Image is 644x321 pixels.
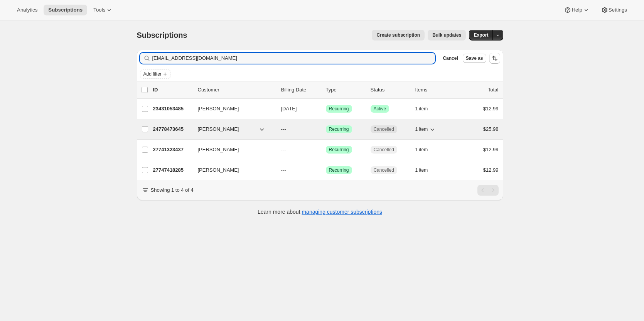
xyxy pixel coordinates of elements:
[326,86,364,94] div: Type
[137,31,187,39] span: Subscriptions
[488,86,498,94] p: Total
[89,5,118,15] button: Tools
[374,147,394,153] span: Cancelled
[153,124,499,135] div: 24778473645[PERSON_NAME]---SuccessRecurringCancelled1 item$25.98
[374,106,386,112] span: Active
[432,32,461,38] span: Bulk updates
[198,146,239,154] span: [PERSON_NAME]
[193,103,270,115] button: [PERSON_NAME]
[559,5,594,15] button: Help
[281,167,286,173] span: ---
[371,86,409,94] p: Status
[609,7,627,13] span: Settings
[415,124,437,135] button: 1 item
[302,209,382,215] a: managing customer subscriptions
[415,106,428,112] span: 1 item
[415,144,437,155] button: 1 item
[12,5,42,15] button: Analytics
[153,86,192,94] p: ID
[483,147,499,152] span: $12.99
[483,126,499,132] span: $25.98
[415,103,437,114] button: 1 item
[153,125,192,133] p: 24778473645
[153,144,499,155] div: 27741323437[PERSON_NAME]---SuccessRecurringCancelled1 item$12.99
[152,53,435,64] input: Filter subscribers
[193,164,270,176] button: [PERSON_NAME]
[466,55,483,61] span: Save as
[469,30,493,41] button: Export
[376,32,420,38] span: Create subscription
[198,125,239,133] span: [PERSON_NAME]
[48,7,83,13] span: Subscriptions
[258,208,382,216] p: Learn more about
[329,147,349,153] span: Recurring
[443,55,458,61] span: Cancel
[153,146,192,154] p: 27741323437
[415,165,437,176] button: 1 item
[153,86,499,94] div: IDCustomerBilling DateTypeStatusItemsTotal
[153,103,499,114] div: 23431053485[PERSON_NAME][DATE]SuccessRecurringSuccessActive1 item$12.99
[415,86,454,94] div: Items
[483,167,499,173] span: $12.99
[151,186,194,194] p: Showing 1 to 4 of 4
[415,167,428,173] span: 1 item
[483,106,499,112] span: $12.99
[143,71,162,77] span: Add filter
[17,7,37,13] span: Analytics
[281,126,286,132] span: ---
[198,105,239,113] span: [PERSON_NAME]
[329,167,349,173] span: Recurring
[44,5,87,15] button: Subscriptions
[489,53,500,64] button: Sort the results
[281,86,320,94] p: Billing Date
[329,106,349,112] span: Recurring
[440,54,461,63] button: Cancel
[374,167,394,173] span: Cancelled
[329,126,349,132] span: Recurring
[153,165,499,176] div: 27747418285[PERSON_NAME]---SuccessRecurringCancelled1 item$12.99
[572,7,582,13] span: Help
[153,166,192,174] p: 27747418285
[428,30,466,41] button: Bulk updates
[193,123,270,135] button: [PERSON_NAME]
[193,144,270,156] button: [PERSON_NAME]
[474,32,488,38] span: Export
[415,126,428,132] span: 1 item
[140,69,171,79] button: Add filter
[463,54,486,63] button: Save as
[415,147,428,153] span: 1 item
[198,86,275,94] p: Customer
[372,30,425,41] button: Create subscription
[477,185,499,196] nav: Pagination
[596,5,632,15] button: Settings
[93,7,105,13] span: Tools
[153,105,192,113] p: 23431053485
[374,126,394,132] span: Cancelled
[281,106,297,112] span: [DATE]
[281,147,286,152] span: ---
[198,166,239,174] span: [PERSON_NAME]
